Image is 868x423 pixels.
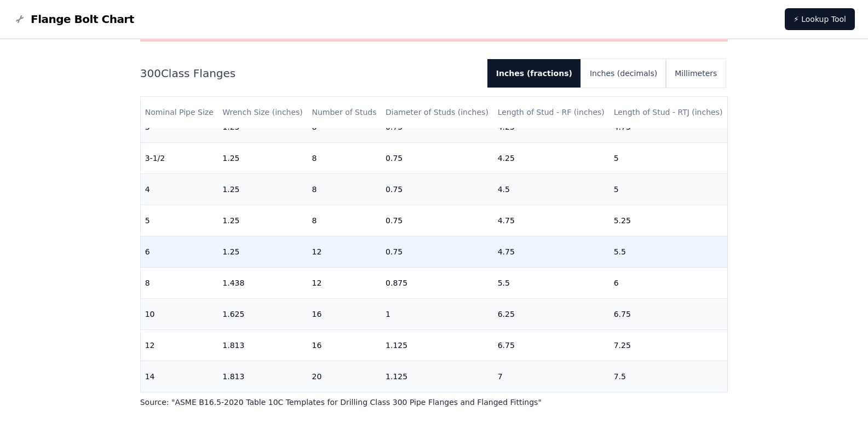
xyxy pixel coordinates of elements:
[493,205,610,236] td: 4.75
[610,267,728,298] td: 6
[141,392,219,423] td: 16
[381,298,493,329] td: 1
[307,392,381,423] td: 20
[493,142,610,173] td: 4.25
[141,267,219,298] td: 8
[218,361,307,392] td: 1.813
[218,298,307,329] td: 1.625
[141,173,219,205] td: 4
[307,329,381,361] td: 16
[307,361,381,392] td: 20
[218,173,307,205] td: 1.25
[140,66,479,81] h2: 300 Class Flanges
[610,392,728,423] td: 8
[381,361,493,392] td: 1.125
[610,142,728,173] td: 5
[307,97,381,128] th: Number of Studs
[610,361,728,392] td: 7.5
[610,205,728,236] td: 5.25
[141,298,219,329] td: 10
[493,361,610,392] td: 7
[493,298,610,329] td: 6.25
[493,236,610,267] td: 4.75
[610,173,728,205] td: 5
[13,13,26,26] img: Flange Bolt Chart Logo
[218,142,307,173] td: 1.25
[493,173,610,205] td: 4.5
[218,392,307,423] td: 2
[381,267,493,298] td: 0.875
[31,11,134,27] span: Flange Bolt Chart
[218,329,307,361] td: 1.813
[381,173,493,205] td: 0.75
[381,236,493,267] td: 0.75
[487,59,581,88] button: Inches (fractions)
[141,142,219,173] td: 3-1/2
[307,298,381,329] td: 16
[141,329,219,361] td: 12
[218,267,307,298] td: 1.438
[307,142,381,173] td: 8
[381,392,493,423] td: 1.25
[610,329,728,361] td: 7.25
[493,267,610,298] td: 5.5
[307,173,381,205] td: 8
[610,236,728,267] td: 5.5
[141,236,219,267] td: 6
[307,236,381,267] td: 12
[381,142,493,173] td: 0.75
[218,97,307,128] th: Wrench Size (inches)
[381,329,493,361] td: 1.125
[140,397,728,408] p: Source: " ASME B16.5-2020 Table 10C Templates for Drilling Class 300 Pipe Flanges and Flanged Fit...
[493,392,610,423] td: 7.5
[493,97,610,128] th: Length of Stud - RF (inches)
[785,8,855,30] a: ⚡ Lookup Tool
[581,59,666,88] button: Inches (decimals)
[141,97,219,128] th: Nominal Pipe Size
[610,298,728,329] td: 6.75
[381,97,493,128] th: Diameter of Studs (inches)
[666,59,726,88] button: Millimeters
[381,205,493,236] td: 0.75
[610,97,728,128] th: Length of Stud - RTJ (inches)
[307,205,381,236] td: 8
[218,236,307,267] td: 1.25
[307,267,381,298] td: 12
[13,11,134,27] a: Flange Bolt Chart LogoFlange Bolt Chart
[141,361,219,392] td: 14
[141,205,219,236] td: 5
[493,329,610,361] td: 6.75
[218,205,307,236] td: 1.25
